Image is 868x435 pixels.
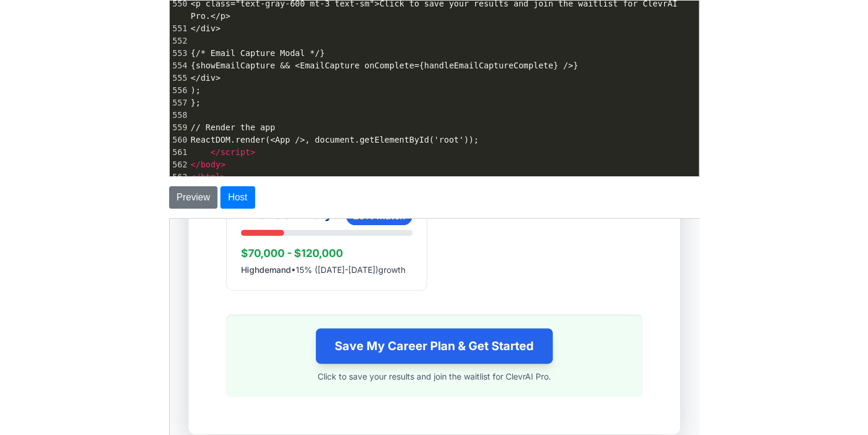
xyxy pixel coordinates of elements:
[170,159,189,171] div: 562
[220,147,250,157] span: script
[71,27,243,43] p: $70,000 - $120,000
[200,172,220,182] span: html
[191,73,221,83] span: </div>
[220,172,225,182] span: >
[170,47,189,60] div: 553
[191,135,479,144] span: ReactDOM.render(<App />, document.getElementById('root'));
[170,72,189,84] div: 555
[200,160,220,169] span: body
[220,186,255,209] button: Host
[191,85,201,95] span: );
[191,61,579,70] span: {showEmailCapture && <EmailCapture onComplete={handleEmailCaptureComplete} />}
[146,110,383,145] button: Save My Career Plan & Get Started
[71,46,121,56] span: High demand
[210,147,220,157] span: </
[191,98,201,107] span: };
[169,186,218,209] button: Preview
[170,121,189,134] div: 559
[170,84,189,97] div: 556
[170,109,189,121] div: 558
[71,152,458,164] p: Click to save your results and join the waitlist for ClevrAI Pro.
[170,134,189,146] div: 560
[170,97,189,109] div: 557
[191,48,325,58] span: {/* Email Capture Modal */}
[170,146,189,159] div: 561
[191,160,201,169] span: </
[71,45,243,57] p: • 15% ([DATE]-[DATE]) growth
[170,60,189,72] div: 554
[191,24,221,33] span: </div>
[220,160,225,169] span: >
[191,123,275,132] span: // Render the app
[191,172,201,182] span: </
[170,35,189,47] div: 552
[170,22,189,35] div: 551
[250,147,255,157] span: >
[170,171,189,183] div: 563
